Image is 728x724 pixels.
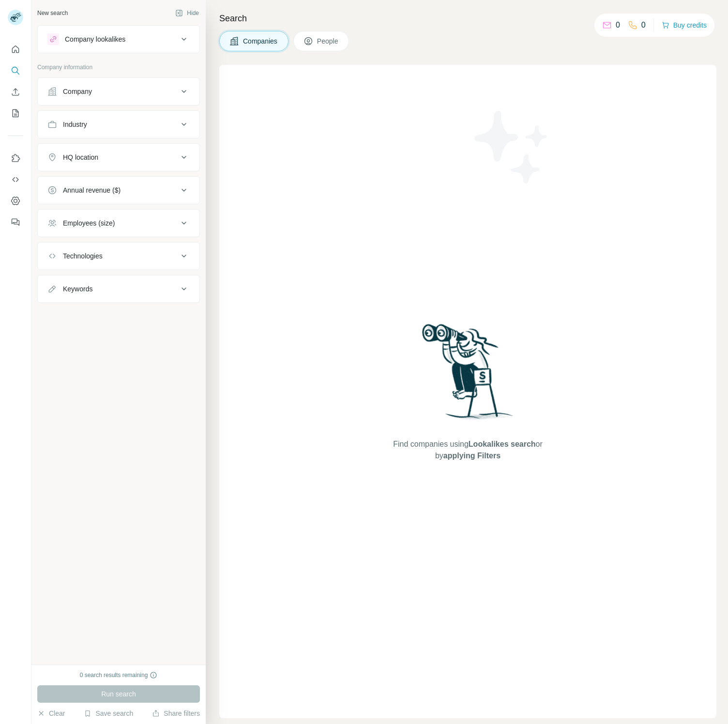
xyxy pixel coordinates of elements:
button: Keywords [38,277,199,301]
p: 0 [641,19,646,31]
button: Technologies [38,244,199,268]
div: New search [37,9,68,17]
span: People [317,36,339,46]
span: Find companies using or by [390,438,545,462]
div: Industry [63,120,87,129]
div: Company lookalikes [65,34,125,44]
button: Share filters [152,709,200,718]
button: My lists [8,105,23,122]
button: Save search [84,709,133,718]
button: Company lookalikes [38,28,199,51]
button: Search [8,62,23,79]
button: Annual revenue ($) [38,179,199,202]
button: Use Surfe on LinkedIn [8,150,23,167]
span: Lookalikes search [469,440,536,448]
div: Technologies [63,251,103,261]
div: HQ location [63,152,98,162]
div: Employees (size) [63,218,115,228]
span: Companies [243,36,278,46]
div: 0 search results remaining [80,671,158,679]
button: Use Surfe API [8,171,23,188]
div: Company [63,87,92,96]
img: Surfe Illustration - Stars [468,104,555,191]
button: Employees (size) [38,211,199,235]
img: Surfe Illustration - Woman searching with binoculars [418,321,518,429]
button: Enrich CSV [8,83,23,101]
div: Annual revenue ($) [63,185,121,195]
button: Clear [37,709,65,718]
p: 0 [616,19,620,31]
button: Industry [38,113,199,136]
p: Company information [37,63,200,72]
h4: Search [219,12,716,25]
span: applying Filters [443,452,500,460]
button: Feedback [8,213,23,231]
button: Dashboard [8,192,23,210]
button: Company [38,80,199,103]
button: Hide [168,6,206,20]
button: Buy credits [662,18,707,32]
button: HQ location [38,146,199,169]
button: Quick start [8,41,23,58]
div: Keywords [63,284,92,294]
